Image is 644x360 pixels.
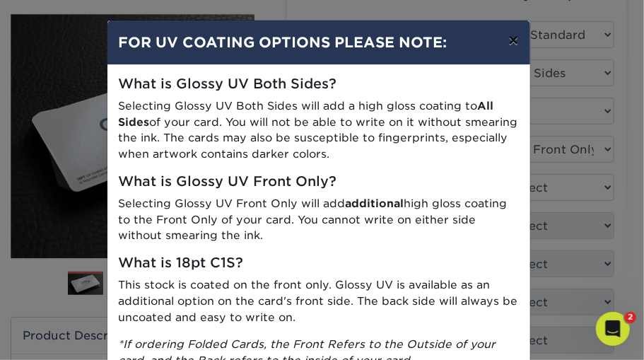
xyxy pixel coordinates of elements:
[497,21,529,60] button: ×
[346,197,404,210] strong: additional
[119,98,519,163] p: Selecting Glossy UV Both Sides will add a high gloss coating to of your card. You will not be abl...
[596,312,630,346] iframe: Intercom live chat
[119,277,519,325] p: This stock is coated on the front only. Glossy UV is available as an additional option on the car...
[119,174,519,190] h5: What is Glossy UV Front Only?
[119,196,519,244] p: Selecting Glossy UV Front Only will add high gloss coating to the Front Only of your card. You ca...
[119,76,519,93] h5: What is Glossy UV Both Sides?
[119,255,519,272] h5: What is 18pt C1S?
[119,32,519,53] h4: FOR UV COATING OPTIONS PLEASE NOTE:
[119,99,494,129] strong: All Sides
[625,312,636,323] span: 2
